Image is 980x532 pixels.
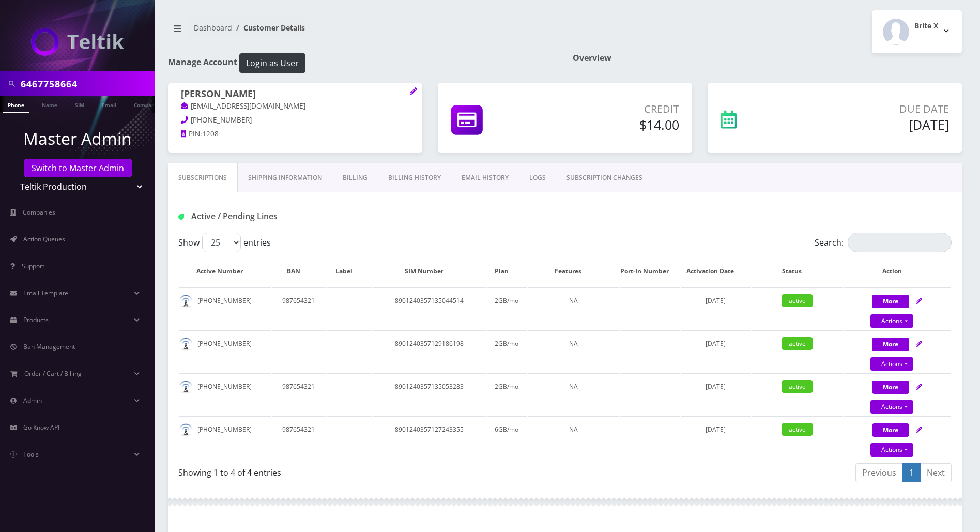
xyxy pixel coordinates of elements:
[902,463,921,482] a: 1
[179,373,271,415] td: [PHONE_NUMBER]
[706,382,726,391] span: [DATE]
[373,416,486,458] td: 8901240357127243355
[179,330,271,372] td: [PHONE_NUMBER]
[178,233,271,252] label: Show entries
[181,88,409,101] h1: [PERSON_NAME]
[202,233,241,252] select: Showentries
[487,287,527,329] td: 2GB/mo
[782,337,813,350] span: active
[168,53,557,73] h1: Manage Account
[844,256,951,286] th: Action: activate to sort column ascending
[179,416,271,458] td: [PHONE_NUMBER]
[202,129,219,139] span: 1208
[179,295,192,308] img: default.png
[3,96,29,113] a: Phone
[872,10,962,53] button: Brite X
[24,369,82,378] span: Order / Cart / Billing
[23,396,42,405] span: Admin
[815,233,952,252] label: Search:
[129,96,163,112] a: Company
[23,288,68,297] span: Email Template
[194,23,232,33] a: Dashboard
[451,163,519,193] a: EMAIL HISTORY
[706,425,726,434] span: [DATE]
[782,423,813,436] span: active
[181,101,305,112] a: [EMAIL_ADDRESS][DOMAIN_NAME]
[872,381,909,394] button: More
[373,287,486,329] td: 8901240357135044514
[373,373,486,415] td: 8901240357135053283
[487,373,527,415] td: 2GB/mo
[870,314,913,328] a: Actions
[870,443,913,457] a: Actions
[752,256,843,286] th: Status: activate to sort column ascending
[97,96,121,112] a: Email
[872,423,909,437] button: More
[23,423,59,432] span: Go Know API
[528,373,619,415] td: NA
[782,380,813,393] span: active
[178,462,557,479] div: Showing 1 to 4 of 4 entries
[24,159,132,177] a: Switch to Master Admin
[782,294,813,307] span: active
[168,17,557,47] nav: breadcrumb
[872,295,909,308] button: More
[519,163,556,193] a: LOGS
[914,22,938,31] h2: Brite X
[553,117,679,132] h5: $14.00
[179,381,192,393] img: default.png
[21,74,152,94] input: Search in Company
[528,416,619,458] td: NA
[272,373,326,415] td: 987654321
[179,287,271,329] td: [PHONE_NUMBER]
[272,287,326,329] td: 987654321
[179,338,192,351] img: default.png
[706,296,726,305] span: [DATE]
[332,163,378,193] a: Billing
[168,163,238,193] a: Subscriptions
[238,163,332,193] a: Shipping Information
[23,235,65,244] span: Action Queues
[487,256,527,286] th: Plan: activate to sort column ascending
[239,53,305,73] button: Login as User
[487,416,527,458] td: 6GB/mo
[553,101,679,117] p: Credit
[870,400,913,414] a: Actions
[191,115,252,125] span: [PHONE_NUMBER]
[272,256,326,286] th: BAN: activate to sort column ascending
[378,163,451,193] a: Billing History
[22,262,44,270] span: Support
[802,117,949,132] h5: [DATE]
[528,287,619,329] td: NA
[920,463,952,482] a: Next
[556,163,653,193] a: SUBSCRIPTION CHANGES
[802,101,949,117] p: Due Date
[23,342,75,351] span: Ban Management
[23,208,55,217] span: Companies
[870,357,913,371] a: Actions
[620,256,680,286] th: Port-In Number: activate to sort column ascending
[31,28,124,56] img: Teltik Production
[373,256,486,286] th: SIM Number: activate to sort column ascending
[70,96,89,112] a: SIM
[706,339,726,348] span: [DATE]
[855,463,903,482] a: Previous
[178,211,426,221] h1: Active / Pending Lines
[181,129,202,140] a: PIN:
[487,330,527,372] td: 2GB/mo
[237,56,305,68] a: Login as User
[573,53,962,63] h1: Overview
[232,22,305,33] li: Customer Details
[23,450,39,459] span: Tools
[373,330,486,372] td: 8901240357129186198
[179,256,271,286] th: Active Number: activate to sort column ascending
[681,256,751,286] th: Activation Date: activate to sort column ascending
[327,256,372,286] th: Label: activate to sort column ascending
[848,233,952,252] input: Search:
[272,416,326,458] td: 987654321
[37,96,63,112] a: Name
[528,330,619,372] td: NA
[178,214,184,220] img: Active / Pending Lines
[528,256,619,286] th: Features: activate to sort column ascending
